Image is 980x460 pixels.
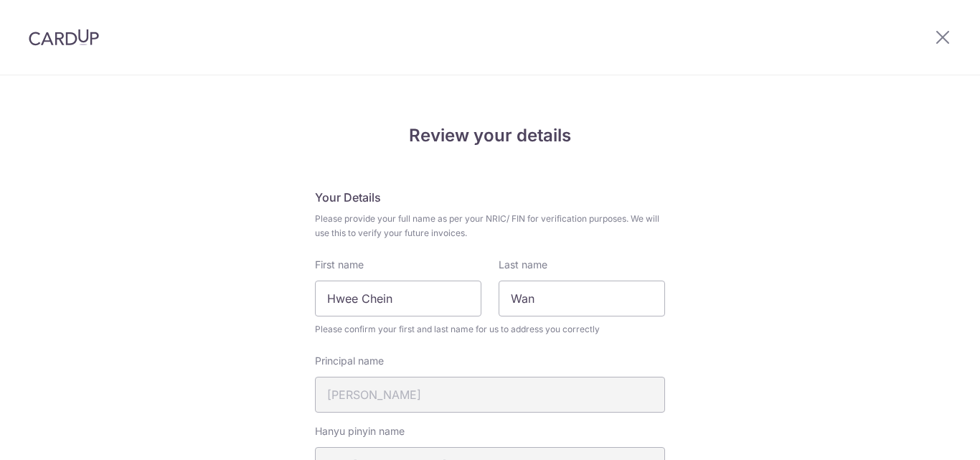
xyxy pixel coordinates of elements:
[888,417,966,453] iframe: Opens a widget where you can find more information
[315,281,481,316] input: First Name
[315,258,364,272] label: First name
[315,212,665,240] span: Please provide your full name as per your NRIC/ FIN for verification purposes. We will use this t...
[499,281,665,316] input: Last name
[315,322,665,337] span: Please confirm your first and last name for us to address you correctly
[315,354,384,368] label: Principal name
[315,424,405,438] label: Hanyu pinyin name
[29,29,99,46] img: CardUp
[315,123,665,149] h4: Review your details
[315,189,665,206] h5: Your Details
[499,258,547,272] label: Last name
